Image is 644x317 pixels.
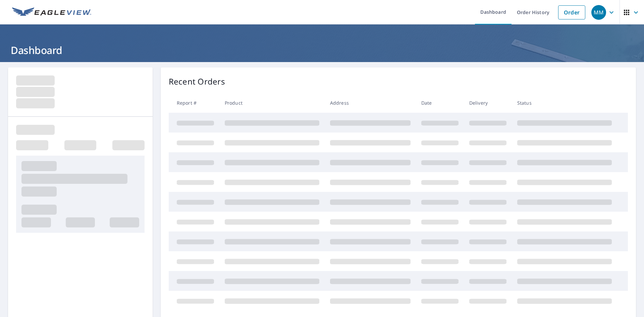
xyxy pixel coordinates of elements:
h1: Dashboard [8,43,636,57]
a: Order [558,5,585,19]
div: MM [591,5,606,20]
th: Status [512,93,617,113]
img: EV Logo [12,7,91,17]
th: Date [416,93,464,113]
th: Report # [169,93,219,113]
p: Recent Orders [169,75,225,88]
th: Delivery [464,93,512,113]
th: Address [325,93,416,113]
th: Product [219,93,325,113]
